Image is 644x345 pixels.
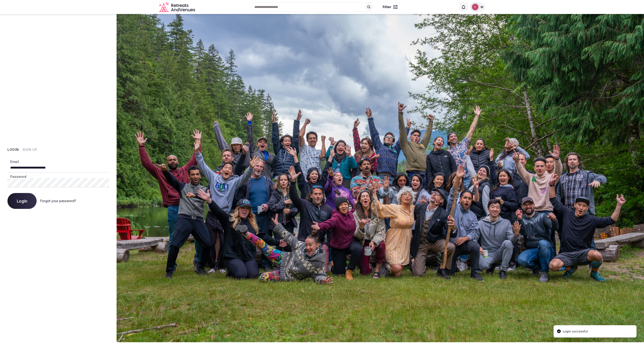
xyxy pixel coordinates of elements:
a: Visit the homepage [159,2,196,12]
button: Filter [380,3,401,11]
div: Login successful. [563,329,589,334]
label: Email [9,159,20,164]
span: Filter [383,5,391,9]
button: Login [7,147,19,152]
span: Login [17,199,27,203]
svg: Retreats and Venues company logo [159,2,196,12]
a: Forgot your password? [40,199,76,203]
button: Login [7,193,37,209]
img: Danielle Leung [472,4,478,10]
button: Sign Up [23,147,37,152]
img: My Account Background [117,14,644,342]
